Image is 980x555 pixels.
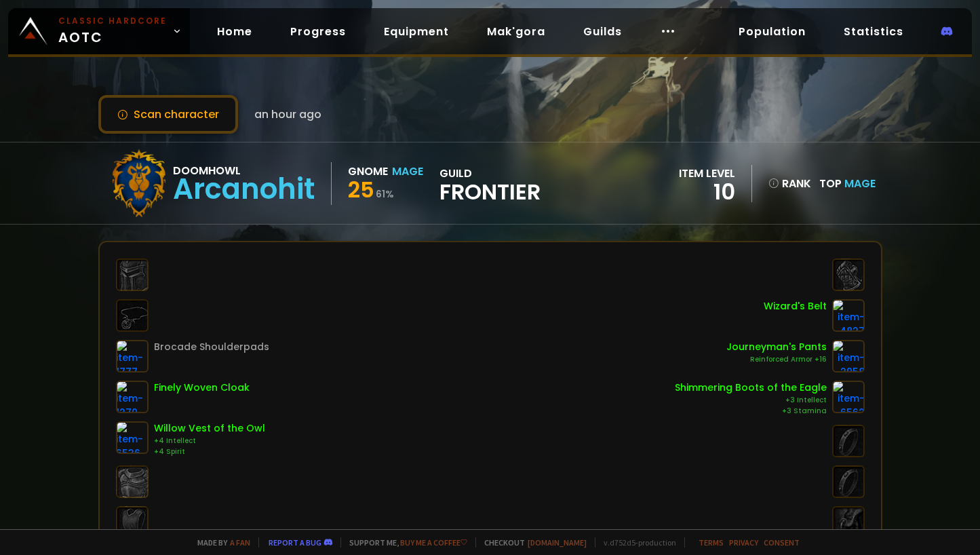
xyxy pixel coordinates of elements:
div: +3 Intellect [675,395,827,406]
a: Equipment [373,18,460,45]
a: Guilds [572,18,633,45]
a: Statistics [833,18,914,45]
span: Made by [189,537,250,548]
div: 10 [679,182,735,202]
a: Buy me a coffee [400,537,467,548]
div: guild [439,165,541,202]
a: Classic HardcoreAOTC [8,8,190,54]
div: Finely Woven Cloak [154,381,250,395]
small: 61 % [376,187,394,201]
div: +4 Intellect [154,436,265,446]
div: Wizard's Belt [764,299,827,313]
img: item-6562 [832,381,865,413]
img: item-2958 [832,340,865,372]
small: Classic Hardcore [58,15,167,27]
span: an hour ago [254,106,321,123]
div: rank [768,175,811,192]
a: Terms [699,537,724,548]
span: v. d752d5 - production [595,537,676,548]
div: Reinforced Armor +16 [726,354,827,365]
a: Population [728,18,817,45]
a: Progress [279,18,357,45]
div: Top [819,175,876,192]
span: 25 [348,174,374,205]
div: Gnome [348,163,388,180]
div: Arcanohit [173,179,315,199]
a: Privacy [729,537,758,548]
a: Home [206,18,263,45]
div: Doomhowl [173,162,315,179]
div: Journeyman's Pants [726,340,827,354]
img: item-4827 [832,299,865,332]
span: Mage [844,176,876,191]
div: +3 Stamina [675,406,827,417]
a: Mak'gora [476,18,556,45]
span: Support me, [340,537,467,548]
button: Scan character [98,95,238,134]
div: Mage [392,163,423,180]
span: AOTC [58,15,167,47]
img: item-1270 [116,381,149,413]
a: Report a bug [269,537,321,548]
span: Frontier [439,182,541,202]
div: Shimmering Boots of the Eagle [675,381,827,395]
a: a fan [230,537,250,548]
div: +4 Spirit [154,446,265,457]
div: Brocade Shoulderpads [154,340,269,354]
a: [DOMAIN_NAME] [528,537,587,548]
span: Checkout [475,537,587,548]
a: Consent [764,537,800,548]
div: item level [679,165,735,182]
div: Willow Vest of the Owl [154,421,265,436]
img: item-1777 [116,340,149,372]
img: item-6536 [116,421,149,454]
